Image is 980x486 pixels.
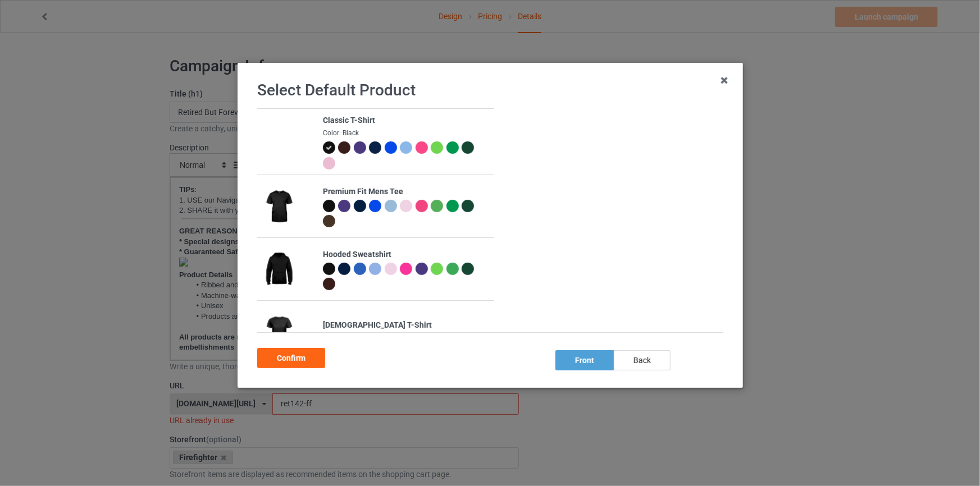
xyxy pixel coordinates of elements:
[322,129,488,138] div: Color: Black
[322,115,488,126] div: Classic T-Shirt
[257,80,723,100] h1: Select Default Product
[257,348,325,368] div: Confirm
[555,350,613,370] div: front
[613,350,670,370] div: back
[322,186,488,198] div: Premium Fit Mens Tee
[322,320,488,331] div: [DEMOGRAPHIC_DATA] T-Shirt
[322,249,488,260] div: Hooded Sweatshirt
